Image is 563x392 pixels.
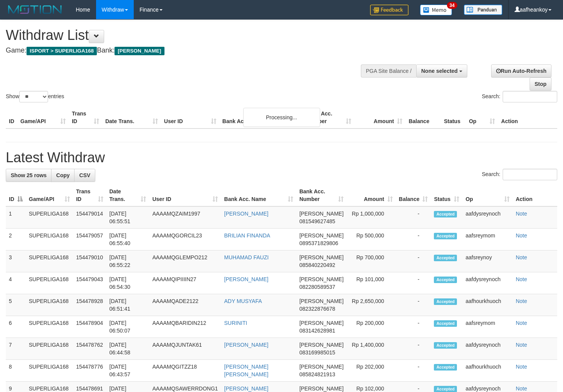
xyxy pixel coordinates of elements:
[106,360,149,382] td: [DATE] 06:43:57
[106,272,149,294] td: [DATE] 06:54:30
[26,360,73,382] td: SUPERLIGA168
[79,172,90,178] span: CSV
[27,47,97,55] span: ISPORT > SUPERLIGA168
[299,232,344,239] span: [PERSON_NAME]
[396,206,431,229] td: -
[6,184,26,206] th: ID: activate to sort column descending
[161,107,219,128] th: User ID
[347,360,396,382] td: Rp 202,000
[530,77,551,91] a: Stop
[354,107,405,128] th: Amount
[149,360,221,382] td: AAAAMQGITZZ18
[516,298,527,304] a: Note
[431,184,462,206] th: Status: activate to sort column ascending
[347,338,396,360] td: Rp 1,400,000
[462,294,513,316] td: aafhourkhuoch
[6,316,26,338] td: 6
[299,385,344,392] span: [PERSON_NAME]
[106,250,149,272] td: [DATE] 06:55:22
[370,5,409,15] img: Feedback.jpg
[73,294,106,316] td: 154478928
[51,169,75,182] a: Copy
[462,206,513,229] td: aafdysreynoch
[434,298,457,305] span: Accepted
[106,338,149,360] td: [DATE] 06:44:58
[299,262,335,268] span: Copy 085840220492 to clipboard
[299,306,335,312] span: Copy 082322876678 to clipboard
[149,229,221,250] td: AAAAMQGORCIL23
[396,250,431,272] td: -
[396,294,431,316] td: -
[73,229,106,250] td: 154479057
[26,316,73,338] td: SUPERLIGA168
[224,211,268,217] a: [PERSON_NAME]
[347,229,396,250] td: Rp 500,000
[396,184,431,206] th: Balance: activate to sort column ascending
[26,206,73,229] td: SUPERLIGA168
[516,364,527,370] a: Note
[396,229,431,250] td: -
[106,184,149,206] th: Date Trans.: activate to sort column ascending
[221,184,296,206] th: Bank Acc. Name: activate to sort column ascending
[462,272,513,294] td: aafdysreynoch
[396,360,431,382] td: -
[6,338,26,360] td: 7
[149,206,221,229] td: AAAAMQZAIM1997
[434,277,457,283] span: Accepted
[6,169,51,182] a: Show 25 rows
[347,250,396,272] td: Rp 700,000
[441,107,466,128] th: Status
[396,272,431,294] td: -
[462,360,513,382] td: aafhourkhuoch
[482,169,557,180] label: Search:
[462,338,513,360] td: aafdysreynoch
[347,316,396,338] td: Rp 200,000
[462,184,513,206] th: Op: activate to sort column ascending
[73,272,106,294] td: 154479043
[149,338,221,360] td: AAAAMQJUNTAK61
[115,47,164,55] span: [PERSON_NAME]
[224,298,262,304] a: ADY MUSYAFA
[396,316,431,338] td: -
[106,206,149,229] td: [DATE] 06:55:51
[69,107,102,128] th: Trans ID
[299,371,335,377] span: Copy 085824821913 to clipboard
[299,211,344,217] span: [PERSON_NAME]
[434,211,457,217] span: Accepted
[299,364,344,370] span: [PERSON_NAME]
[347,294,396,316] td: Rp 2,650,000
[466,107,498,128] th: Op
[516,342,527,348] a: Note
[296,184,347,206] th: Bank Acc. Number: activate to sort column ascending
[396,338,431,360] td: -
[26,229,73,250] td: SUPERLIGA168
[405,107,441,128] th: Balance
[516,232,527,239] a: Note
[299,349,335,356] span: Copy 083169985015 to clipboard
[434,233,457,239] span: Accepted
[26,338,73,360] td: SUPERLIGA168
[26,272,73,294] td: SUPERLIGA168
[347,206,396,229] td: Rp 1,000,000
[482,91,557,102] label: Search:
[491,64,551,77] a: Run Auto-Refresh
[434,342,457,349] span: Accepted
[6,91,64,102] label: Show entries
[74,169,95,182] a: CSV
[6,250,26,272] td: 3
[224,320,247,326] a: SURINITI
[149,250,221,272] td: AAAAMQGLEMPO212
[149,272,221,294] td: AAAAMQIPIIIIN27
[19,91,48,102] select: Showentries
[299,342,344,348] span: [PERSON_NAME]
[73,206,106,229] td: 154479014
[462,250,513,272] td: aafsreynoy
[106,229,149,250] td: [DATE] 06:55:40
[361,64,416,77] div: PGA Site Balance /
[6,360,26,382] td: 8
[17,107,69,128] th: Game/API
[299,298,344,304] span: [PERSON_NAME]
[6,272,26,294] td: 4
[462,316,513,338] td: aafsreymom
[11,172,47,178] span: Show 25 rows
